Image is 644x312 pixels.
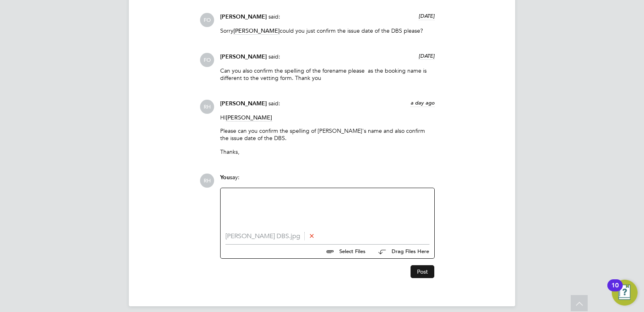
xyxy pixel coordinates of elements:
span: [DATE] [419,52,435,59]
span: said: [268,53,280,60]
button: Open Resource Center, 10 new notifications [612,280,638,306]
span: [PERSON_NAME] [220,13,267,20]
span: a day ago [411,99,435,106]
span: [PERSON_NAME] [233,27,280,35]
span: FO [200,13,214,27]
p: Please can you confirm the spelling of [PERSON_NAME]'s name and also confirm the issue date of th... [220,127,435,142]
span: [PERSON_NAME] [220,53,267,60]
div: 10 [611,285,619,296]
span: FO [200,53,214,67]
span: said: [268,100,280,107]
span: You [220,174,230,181]
span: said: [268,13,280,20]
button: Drag Files Here [372,243,429,260]
span: RH [200,100,214,114]
div: say: [220,174,435,188]
button: Post [411,265,434,278]
p: Sorry could you just confirm the issue date of the DBS please? [220,27,435,34]
span: [PERSON_NAME] [226,114,272,121]
p: HI [220,114,435,121]
li: [PERSON_NAME] DBS.jpg [225,232,429,240]
p: Can you also confirm the spelling of the forename please as the booking name is different to the ... [220,67,435,82]
span: RH [200,174,214,188]
span: [PERSON_NAME] [220,100,267,107]
span: [DATE] [419,13,435,19]
p: Thanks, [220,148,435,155]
